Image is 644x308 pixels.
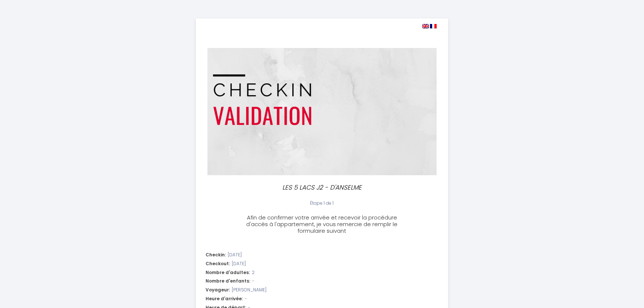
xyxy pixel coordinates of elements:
span: Afin de confirmer votre arrivée et recevoir la procédure d'accès à l'appartement, je vous remerci... [246,214,397,235]
span: 2 [252,269,255,276]
span: Étape 1 de 1 [310,200,334,206]
span: - [245,295,247,302]
span: Checkin: [206,252,226,259]
span: Nombre d'enfants: [206,278,250,285]
p: LES 5 LACS J2 - D'ANSELME [243,183,401,193]
img: fr.png [430,24,437,28]
span: [DATE] [228,252,242,259]
span: Checkout: [206,260,230,267]
span: Nombre d'adultes: [206,269,250,276]
span: Heure d'arrivée: [206,295,243,302]
span: [PERSON_NAME] [232,287,266,294]
span: - [252,278,254,285]
img: en.png [422,24,429,28]
span: Voyageur: [206,287,230,294]
span: [DATE] [232,260,246,267]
